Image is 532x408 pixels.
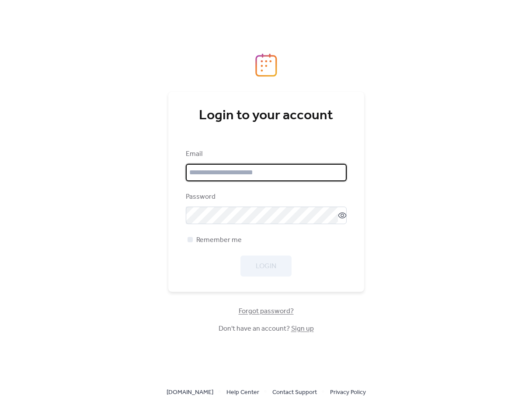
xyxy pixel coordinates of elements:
div: Email [186,149,345,159]
span: Don't have an account? [219,324,314,334]
a: Contact Support [272,387,317,398]
a: [DOMAIN_NAME] [167,387,213,398]
div: Password [186,192,345,202]
span: [DOMAIN_NAME] [167,387,213,398]
a: Sign up [291,322,314,335]
span: Contact Support [272,387,317,398]
span: Help Center [226,387,259,398]
span: Forgot password? [239,306,294,317]
span: Remember me [196,235,242,245]
a: Help Center [226,387,259,398]
span: Privacy Policy [330,387,366,398]
div: Login to your account [186,107,347,124]
a: Forgot password? [239,309,294,314]
img: logo [255,53,277,77]
a: Privacy Policy [330,387,366,398]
